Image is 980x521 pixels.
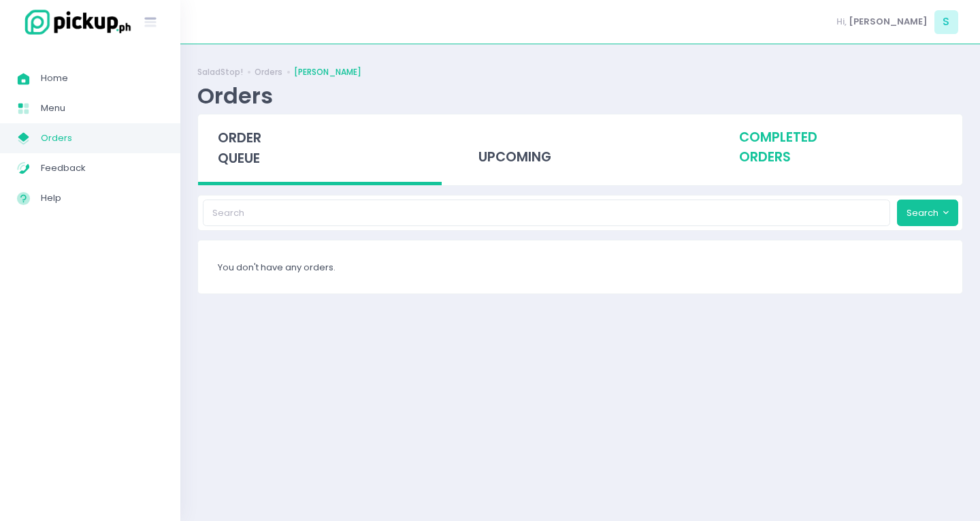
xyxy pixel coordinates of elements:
[41,99,163,117] span: Menu
[41,189,163,207] span: Help
[294,66,361,78] a: [PERSON_NAME]
[218,129,261,168] span: order queue
[836,15,847,29] span: Hi,
[41,69,163,87] span: Home
[849,15,928,29] span: [PERSON_NAME]
[197,66,243,78] a: SaladStop!
[719,114,962,181] div: completed orders
[459,114,702,181] div: upcoming
[41,129,163,147] span: Orders
[934,10,958,34] span: S
[17,7,133,37] img: logo
[41,159,163,177] span: Feedback
[255,66,282,78] a: Orders
[203,200,891,225] input: Search
[897,200,958,225] button: Search
[197,82,273,109] div: Orders
[198,240,962,294] div: You don't have any orders.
